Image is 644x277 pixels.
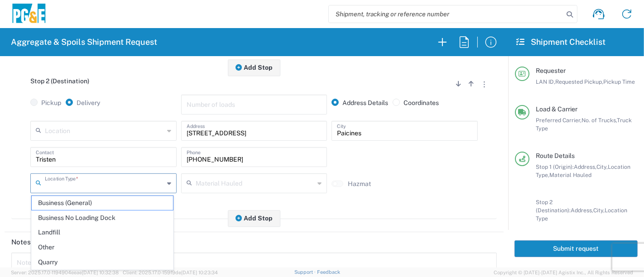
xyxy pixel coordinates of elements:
span: Stop 2 (Destination): [536,199,571,214]
span: Other [32,240,173,254]
span: Copyright © [DATE]-[DATE] Agistix Inc., All Rights Reserved [494,268,633,277]
span: Business (General) [32,196,173,210]
span: LAN ID, [536,78,555,85]
span: Load & Carrier [536,105,577,113]
button: Add Stop [228,210,280,227]
h2: Shipment Checklist [516,37,606,48]
span: Quarry [32,255,173,269]
a: Support [294,269,317,275]
span: Stop 1 (Origin): [536,163,574,170]
input: Shipment, tracking or reference number [329,5,563,23]
span: No. of Trucks, [582,117,617,124]
label: Hazmat [348,180,371,188]
span: Address, [571,207,593,214]
span: Pickup Time [603,78,635,85]
h2: Aggregate & Spoils Shipment Request [11,37,157,48]
h2: Notes [11,238,31,247]
span: City, [593,207,605,214]
button: Submit request [514,240,638,257]
label: Address Details [332,99,388,107]
span: [DATE] 10:32:38 [82,270,119,275]
span: Requested Pickup, [555,78,603,85]
span: Landfill [32,225,173,239]
span: Stop 2 (Destination) [30,77,89,85]
span: Material Hauled [549,172,591,178]
span: Address, [574,163,596,170]
a: Feedback [317,269,340,275]
span: Client: 2025.17.0-159f9de [123,270,218,275]
span: Business No Loading Dock [32,211,173,225]
span: [DATE] 10:23:34 [181,270,218,275]
span: Requester [536,67,566,74]
span: Preferred Carrier, [536,117,582,124]
button: Add Stop [228,59,280,76]
label: Coordinates [393,99,439,107]
span: Route Details [536,152,575,159]
img: pge [11,4,47,25]
span: Server: 2025.17.0-1194904eeae [11,270,119,275]
span: City, [596,163,608,170]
